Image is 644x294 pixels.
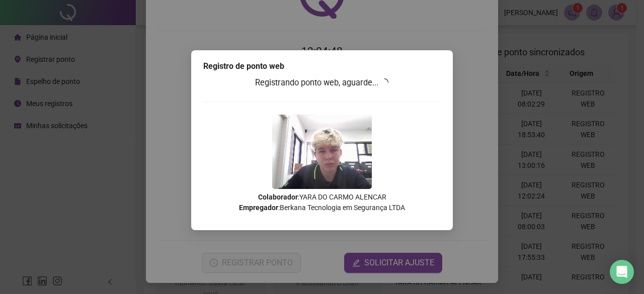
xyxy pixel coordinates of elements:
strong: Empregador [239,204,278,212]
div: Open Intercom Messenger [610,260,634,284]
p: : YARA DO CARMO ALENCAR : Berkana Tecnologia em Segurança LTDA [203,192,441,213]
h3: Registrando ponto web, aguarde... [203,76,441,89]
div: Registro de ponto web [203,60,441,72]
img: Z [272,115,372,189]
strong: Colaborador [258,193,298,201]
span: loading [379,77,390,88]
